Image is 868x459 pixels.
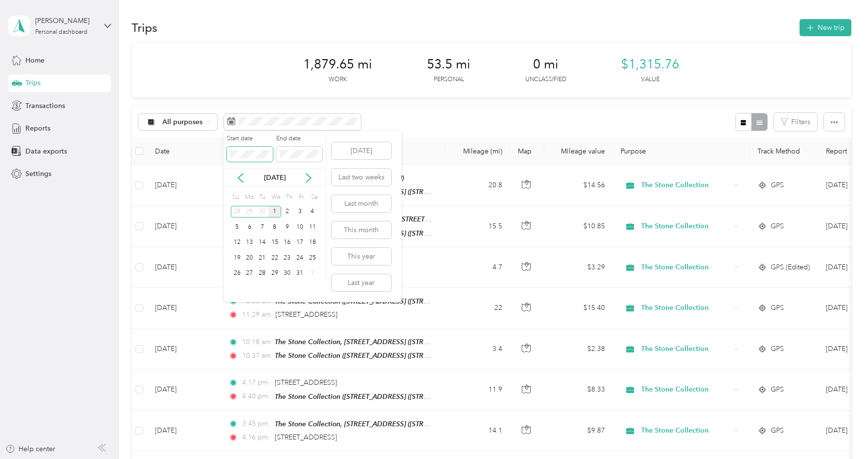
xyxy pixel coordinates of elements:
td: 14.1 [445,411,510,451]
span: GPS [771,303,784,313]
span: 10:37 am [242,350,270,361]
label: Start date [227,134,273,143]
div: 19 [231,252,244,264]
td: 22 [445,288,510,328]
td: $2.38 [544,328,613,370]
div: 31 [293,267,306,280]
td: 11.9 [445,370,510,410]
td: $8.33 [544,370,613,410]
div: Su [231,190,240,204]
span: Transactions [25,101,65,111]
span: All purposes [162,119,203,126]
th: Mileage value [544,138,613,165]
td: 4.7 [445,247,510,288]
div: Th [284,190,293,204]
div: 2 [281,206,294,218]
span: The Stone Collection, [STREET_ADDRESS] ([STREET_ADDRESS]) [275,338,473,346]
div: 26 [231,267,244,280]
div: Tu [257,190,267,204]
span: GPS [771,344,784,354]
div: 9 [281,221,294,233]
span: The Stone Collection [641,262,731,273]
div: 17 [293,237,306,249]
div: 28 [256,267,268,280]
span: The Stone Collection [641,344,731,354]
td: [DATE] [147,288,221,328]
div: 30 [281,267,294,280]
div: 25 [306,252,319,264]
span: The Stone Collection [641,425,731,436]
div: 11 [306,221,319,233]
span: GPS [771,425,784,436]
td: [DATE] [147,165,221,206]
td: [DATE] [147,411,221,451]
span: 10:18 am [242,337,270,348]
td: 15.5 [445,206,510,247]
span: The Stone Collection [641,180,731,191]
span: GPS [771,384,784,395]
div: 1 [268,206,281,218]
button: This month [332,221,391,239]
td: $3.29 [544,247,613,288]
span: [STREET_ADDRESS] [275,433,337,441]
div: 20 [243,252,256,264]
span: 53.5 mi [427,57,470,72]
div: 12 [231,237,244,249]
div: 6 [243,221,256,233]
button: Last month [332,195,391,212]
button: New trip [800,19,851,36]
button: Filters [774,113,817,131]
button: Last year [332,274,391,291]
div: 5 [231,221,244,233]
div: 1 [306,267,319,280]
span: The Stone Collection ([STREET_ADDRESS] ([STREET_ADDRESS]) [275,351,473,360]
th: Mileage (mi) [445,138,510,165]
span: GPS (Edited) [771,262,810,273]
div: 7 [256,221,268,233]
h1: Trips [132,22,157,33]
div: 4 [306,206,319,218]
th: Purpose [613,138,750,165]
span: 4:17 pm [242,377,270,388]
td: 3.4 [445,328,510,370]
button: Help center [5,444,55,454]
span: 4:40 pm [242,391,270,402]
div: 23 [281,252,294,264]
span: Trips [25,78,41,88]
span: GPS [771,180,784,191]
div: [PERSON_NAME] [35,16,96,26]
div: 16 [281,237,294,249]
span: Home [25,55,45,66]
div: 27 [243,267,256,280]
th: Locations [221,138,445,165]
span: 0 mi [533,57,558,72]
span: The Stone Collection ([STREET_ADDRESS] ([STREET_ADDRESS]) [275,393,473,401]
p: Unclassified [525,75,566,84]
td: [DATE] [147,370,221,410]
span: The Stone Collection [641,221,731,232]
label: End date [276,134,322,143]
td: $9.87 [544,411,613,451]
td: $15.40 [544,288,613,328]
div: 21 [256,252,268,264]
span: Reports [25,123,50,133]
div: We [270,190,281,204]
div: 3 [293,206,306,218]
div: 14 [256,237,268,249]
td: 20.8 [445,165,510,206]
td: $10.85 [544,206,613,247]
div: 13 [243,237,256,249]
span: The Stone Collection [641,303,731,313]
span: 11:29 am [242,309,271,320]
th: Date [147,138,221,165]
th: Map [510,138,544,165]
div: 10 [293,221,306,233]
span: [STREET_ADDRESS] [275,378,337,387]
th: Track Method [750,138,818,165]
td: [DATE] [147,247,221,288]
span: Data exports [25,146,67,156]
button: This year [332,248,391,265]
span: Settings [25,169,51,179]
div: 29 [268,267,281,280]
